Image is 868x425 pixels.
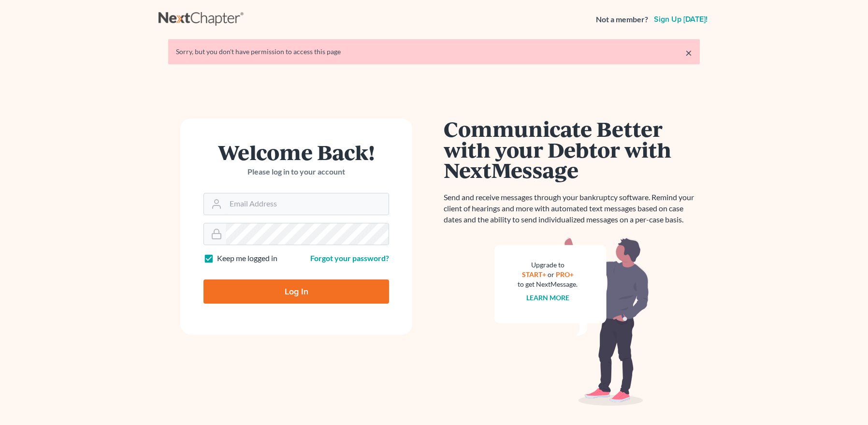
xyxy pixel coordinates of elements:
h1: Communicate Better with your Debtor with NextMessage [444,118,700,180]
p: Send and receive messages through your bankruptcy software. Remind your client of hearings and mo... [444,192,700,225]
div: to get NextMessage. [518,279,578,289]
a: × [685,47,692,59]
strong: Not a member? [596,14,648,25]
img: nextmessage_bg-59042aed3d76b12b5cd301f8e5b87938c9018125f34e5fa2b7a6b67550977c72.svg [494,237,649,406]
span: or [548,270,554,278]
div: Sorry, but you don't have permission to access this page [176,47,692,57]
h1: Welcome Back! [203,142,389,162]
p: Please log in to your account [203,166,389,177]
label: Keep me logged in [217,253,277,264]
input: Email Address [226,193,389,215]
input: Log In [203,279,389,304]
a: Sign up [DATE]! [652,15,709,23]
div: Upgrade to [518,260,578,270]
a: Learn more [526,293,569,302]
a: START+ [522,270,546,278]
a: PRO+ [556,270,574,278]
a: Forgot your password? [310,253,389,263]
